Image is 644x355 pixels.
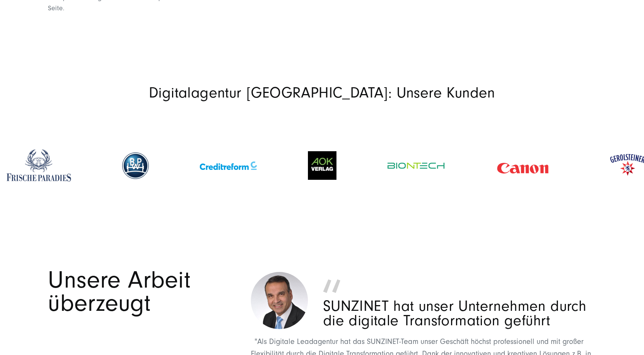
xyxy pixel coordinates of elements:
[251,272,308,329] img: csm_Arnold_Rajathurai_Bayer_35025f38c6
[308,151,336,180] img: Das Kundenlogo der Digitalagentur SUNZINET - AOK-Logo in Gruen und Schwarz
[200,162,257,170] img: Kundenlogo der Digitalagentur SUNZINET - Creditreform Logo in hellblau
[48,86,596,100] h2: Digitalagentur [GEOGRAPHIC_DATA]: Unsere Kunden
[496,151,550,180] img: Kundenlogo der Digitalagentur SUNZINET - Canon-Logo in Rot
[6,149,71,182] img: Kundenlogo der Digitalagentur SUNZINET - frisches paradice Logo in blau mit Krabbenmotiv
[323,299,596,328] p: SUNZINET hat unser Unternehmen durch die digitale Transformation geführt
[48,269,240,315] h3: Unsere Arbeit überzeugt
[387,163,445,169] img: Das Kundenlogo der Digitalagentur SUNZINET - Biontech-Logo in grün
[122,152,149,179] img: Kundenlogo der Digitalagentur SUNZINET - BPW-Logo in Blau und Weiß im Kreis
